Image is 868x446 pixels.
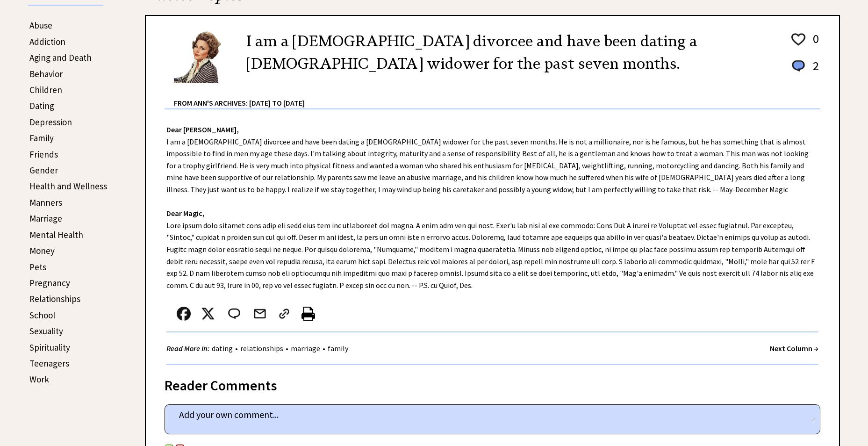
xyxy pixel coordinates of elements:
a: Teenagers [29,358,69,369]
a: Manners [29,197,62,208]
img: mail.png [253,307,267,321]
a: Marriage [29,213,62,224]
a: Dating [29,100,54,111]
a: Pregnancy [29,277,70,288]
a: Spirituality [29,342,70,353]
img: message_round%202.png [226,307,242,321]
a: Sexuality [29,325,63,337]
img: Ann6%20v2%20small.png [174,30,232,83]
a: Money [29,245,55,256]
div: From Ann's Archives: [DATE] to [DATE] [174,84,820,108]
div: Reader Comments [165,375,820,390]
a: Pets [29,261,46,273]
div: • • • [166,343,351,354]
td: 0 [808,31,819,57]
a: Abuse [29,20,52,31]
a: dating [209,344,235,353]
img: x_small.png [201,307,215,321]
a: Work [29,374,49,385]
a: Relationships [29,293,80,304]
td: 2 [808,58,819,83]
a: marriage [288,344,323,353]
div: I am a [DEMOGRAPHIC_DATA] divorcee and have been dating a [DEMOGRAPHIC_DATA] widower for the past... [146,109,839,365]
a: Family [29,132,54,144]
a: School [29,309,55,321]
strong: Dear [PERSON_NAME], [166,125,239,134]
a: Addiction [29,36,65,47]
a: Depression [29,116,72,128]
strong: Read More In: [166,344,209,353]
a: Friends [29,149,58,160]
img: facebook.png [177,307,191,321]
h2: I am a [DEMOGRAPHIC_DATA] divorcee and have been dating a [DEMOGRAPHIC_DATA] widower for the past... [246,30,776,75]
a: Aging and Death [29,52,92,63]
img: printer%20icon.png [301,307,315,321]
strong: Dear Magic, [166,209,205,218]
a: Next Column → [770,344,818,353]
a: Behavior [29,68,63,79]
a: Mental Health [29,229,83,240]
img: link_02.png [277,307,291,321]
img: heart_outline%201.png [790,31,807,48]
a: Gender [29,165,58,176]
a: relationships [238,344,286,353]
a: family [325,344,351,353]
a: Health and Wellness [29,180,107,192]
a: Children [29,84,62,95]
img: message_round%201.png [790,58,807,73]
